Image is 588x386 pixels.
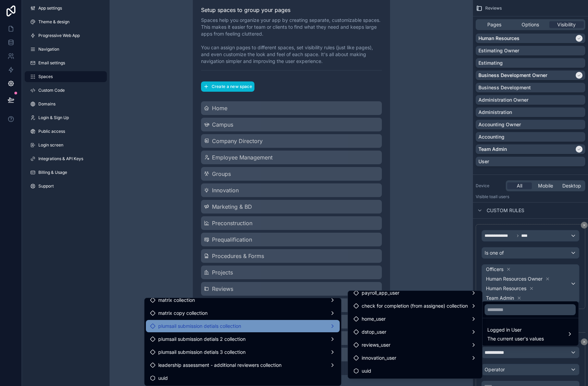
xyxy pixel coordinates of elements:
span: dstop_user [362,328,386,336]
span: plumsail submission detials collection [158,322,241,330]
span: plumsail submission detials 3 collection [158,348,246,356]
span: matrix copy collection [158,309,208,317]
span: reviews_user [362,341,390,349]
span: Reviews [485,5,502,11]
span: check for completion (from assignee) collection [362,302,468,310]
span: innovation_user [362,354,396,362]
span: Logged in User [487,326,544,334]
span: matrix collection [158,296,195,304]
span: payroll_app_user [362,289,399,297]
span: plumsail submission detials 2 collection [158,335,246,343]
span: uuid [158,374,168,382]
span: leadership assessment - additional reviewers collection [158,361,282,369]
span: home_user [362,315,386,323]
span: uuid [362,367,371,375]
span: The current user's values [487,335,544,342]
